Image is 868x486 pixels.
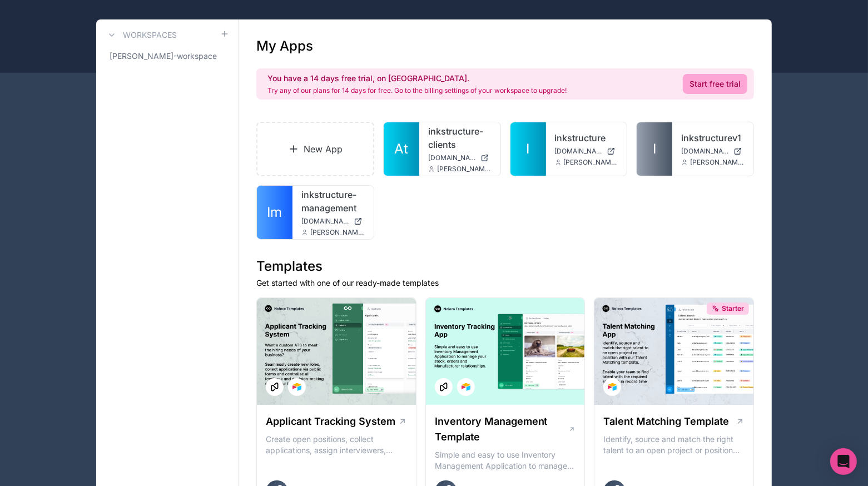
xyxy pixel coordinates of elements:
[608,383,617,391] img: Airtable Logo
[555,147,618,156] a: [DOMAIN_NAME]
[267,204,282,221] span: Im
[428,153,492,162] a: [DOMAIN_NAME]
[653,140,656,158] span: I
[510,122,546,176] a: I
[394,140,408,158] span: At
[722,304,744,313] span: Starter
[256,122,374,176] a: New App
[435,449,576,472] p: Simple and easy to use Inventory Management Application to manage your stock, orders and Manufact...
[428,153,476,162] span: [DOMAIN_NAME]
[428,125,492,151] a: inkstructure-clients
[110,51,217,62] span: [PERSON_NAME]-workspace
[555,147,603,156] span: [DOMAIN_NAME]
[105,28,177,42] a: Workspaces
[830,448,857,475] div: Open Intercom Messenger
[681,131,745,145] a: inkstructurev1
[435,414,568,445] h1: Inventory Management Template
[301,217,349,226] span: [DOMAIN_NAME]
[256,37,313,55] h1: My Apps
[266,414,395,429] h1: Applicant Tracking System
[527,140,530,158] span: I
[437,165,492,173] span: [PERSON_NAME][EMAIL_ADDRESS][DOMAIN_NAME]
[267,73,567,84] h2: You have a 14 days free trial, on [GEOGRAPHIC_DATA].
[266,434,407,456] p: Create open positions, collect applications, assign interviewers, centralise candidate feedback a...
[292,383,301,391] img: Airtable Logo
[301,217,365,226] a: [DOMAIN_NAME]
[384,122,419,176] a: At
[683,74,747,94] a: Start free trial
[123,29,177,41] h3: Workspaces
[256,277,754,289] p: Get started with one of our ready-made templates
[555,131,618,145] a: inkstructure
[462,383,470,391] img: Airtable Logo
[681,147,745,156] a: [DOMAIN_NAME]
[301,188,365,215] a: inkstructure-management
[690,158,745,167] span: [PERSON_NAME][EMAIL_ADDRESS][DOMAIN_NAME]
[105,46,229,66] a: [PERSON_NAME]-workspace
[681,147,729,156] span: [DOMAIN_NAME]
[637,122,672,176] a: I
[267,86,567,95] p: Try any of our plans for 14 days for free. Go to the billing settings of your workspace to upgrade!
[564,158,618,167] span: [PERSON_NAME][EMAIL_ADDRESS][DOMAIN_NAME]
[603,434,745,456] p: Identify, source and match the right talent to an open project or position with our Talent Matchi...
[310,228,365,237] span: [PERSON_NAME][EMAIL_ADDRESS][DOMAIN_NAME]
[603,414,729,429] h1: Talent Matching Template
[256,257,754,275] h1: Templates
[257,186,292,239] a: Im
